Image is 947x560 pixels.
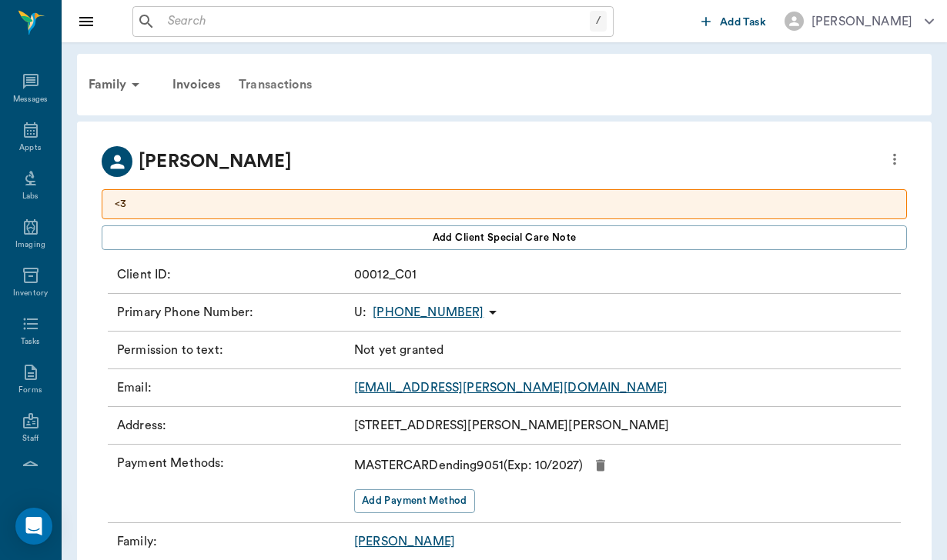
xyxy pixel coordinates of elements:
div: Family [79,66,154,103]
div: Forms [18,385,42,396]
button: Add Task [695,7,772,35]
input: Search [162,11,590,32]
button: [PERSON_NAME] [772,7,946,35]
a: Invoices [163,66,229,103]
p: [PHONE_NUMBER] [373,303,484,322]
button: Add Payment Method [354,489,475,513]
div: [PERSON_NAME] [811,12,912,31]
p: Primary Phone Number : [117,303,348,322]
p: Client ID : [117,265,348,284]
a: Transactions [229,66,321,103]
div: Inventory [13,288,48,299]
p: Family : [117,532,348,551]
div: Labs [22,191,38,202]
p: [STREET_ADDRESS][PERSON_NAME][PERSON_NAME] [354,416,669,435]
div: Open Intercom Messenger [15,508,52,545]
p: Payment Methods : [117,454,348,513]
span: Add client Special Care Note [433,229,577,246]
p: Email : [117,378,348,397]
p: Not yet granted [354,341,443,359]
button: Add client Special Care Note [102,225,907,250]
div: / [590,11,607,32]
button: Close drawer [71,6,102,37]
a: [EMAIL_ADDRESS][PERSON_NAME][DOMAIN_NAME] [354,382,668,394]
p: Address : [117,416,348,435]
div: Staff [22,433,38,445]
a: [PERSON_NAME] [354,535,455,548]
div: Imaging [15,239,45,251]
div: Messages [13,94,49,105]
p: 00012_C01 [354,265,417,284]
p: MASTERCARD ending 9051 (Exp: 10 / 2027 ) [354,456,583,475]
span: U : [354,303,366,322]
p: Permission to text : [117,341,348,359]
p: [PERSON_NAME] [139,148,292,175]
div: Tasks [21,336,40,348]
p: <3 [115,196,894,212]
div: Appts [19,142,41,154]
button: more [882,146,907,172]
